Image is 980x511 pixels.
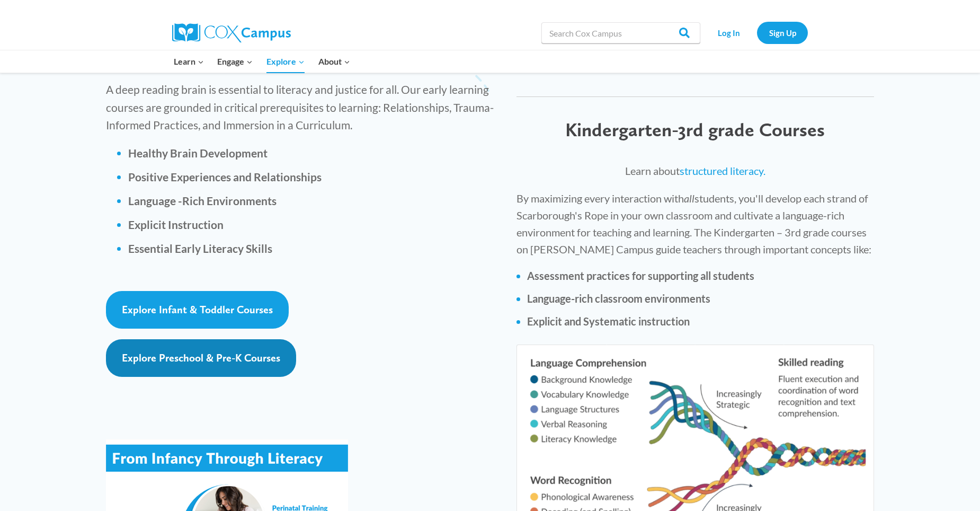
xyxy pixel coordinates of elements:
button: Child menu of About [311,50,357,73]
nav: Primary Navigation [167,50,357,73]
a: Sign Up [757,22,808,43]
p: A deep reading brain is essential to literacy and justice for all. Our early learning courses are... [106,81,495,134]
p: Learn about [516,162,874,179]
a: Log In [706,22,752,43]
button: Child menu of Explore [260,50,311,73]
button: Child menu of Learn [167,50,211,73]
strong: Assessment practices for supporting all students [527,269,754,282]
span: Explore Infant & Toddler Courses [122,303,273,316]
a: Explore Infant & Toddler Courses [106,291,289,329]
button: Child menu of Engage [211,50,260,73]
input: Search Cox Campus [541,22,700,43]
strong: Healthy Brain Development [128,146,268,160]
nav: Secondary Navigation [706,22,808,43]
a: structured literacy. [680,164,765,177]
i: all [684,192,694,205]
span: Explore Preschool & Pre-K Courses [122,351,280,364]
b: Explicit Instruction [128,218,224,231]
p: By maximizing every interaction with students, you'll develop each strand of Scarborough's Rope i... [516,190,874,258]
span: Kindergarten-3rd grade Courses [565,118,825,141]
strong: Explicit and Systematic instruction [527,315,690,328]
img: Cox Campus [172,23,291,42]
strong: Language-rich classroom environments [527,292,710,305]
b: Essential Early Literacy Skills [128,242,272,255]
a: Explore Preschool & Pre-K Courses [106,339,296,377]
b: Language -Rich Environments [128,194,277,207]
b: Positive Experiences and Relationships [128,170,322,183]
